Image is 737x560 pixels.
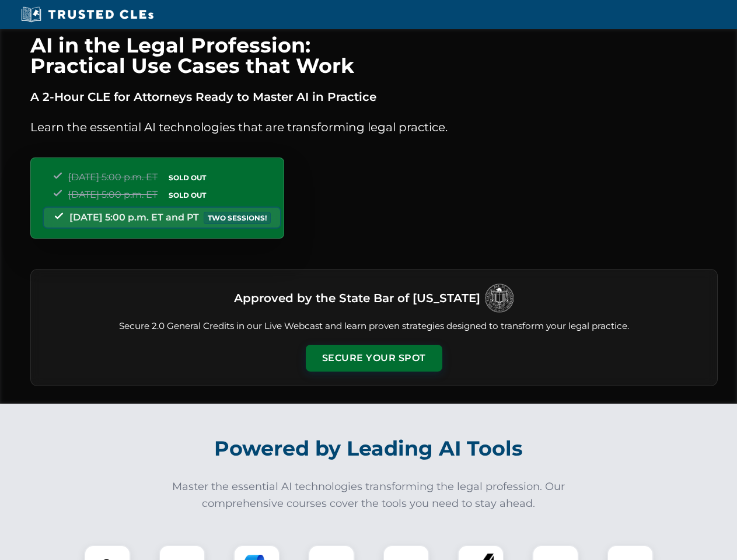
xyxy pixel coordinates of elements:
img: Logo [485,283,514,313]
span: [DATE] 5:00 p.m. ET [68,171,158,183]
h1: AI in the Legal Profession: Practical Use Cases that Work [30,35,718,76]
p: Master the essential AI technologies transforming the legal profession. Our comprehensive courses... [165,478,573,512]
p: A 2-Hour CLE for Attorneys Ready to Master AI in Practice [30,87,718,106]
button: Secure Your Spot [306,345,442,372]
p: Learn the essential AI technologies that are transforming legal practice. [30,118,718,136]
p: Secure 2.0 General Credits in our Live Webcast and learn proven strategies designed to transform ... [45,320,703,333]
h3: Approved by the State Bar of [US_STATE] [234,288,480,309]
span: [DATE] 5:00 p.m. ET [68,189,158,200]
img: Trusted CLEs [18,6,157,23]
h2: Powered by Leading AI Tools [46,428,692,469]
span: SOLD OUT [165,171,210,184]
span: SOLD OUT [165,189,210,201]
